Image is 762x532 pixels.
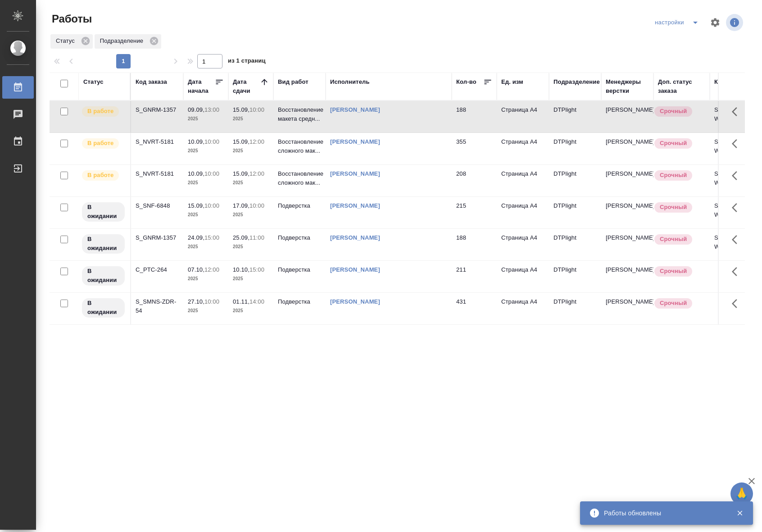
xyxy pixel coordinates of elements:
[658,77,705,95] div: Доп. статус заказа
[660,299,687,308] p: Срочный
[249,106,264,113] p: 10:00
[188,234,204,241] p: 24.09,
[704,12,726,33] span: Настроить таблицу
[330,266,380,273] a: [PERSON_NAME]
[606,105,649,114] p: [PERSON_NAME]
[278,105,321,123] p: Восстановление макета средн...
[660,235,687,244] p: Срочный
[726,197,748,218] button: Здесь прячутся важные кнопки
[330,77,370,86] div: Исполнитель
[726,293,748,314] button: Здесь прячутся важные кнопки
[497,101,549,132] td: Страница А4
[233,77,260,95] div: Дата сдачи
[660,267,687,276] p: Срочный
[188,114,224,123] p: 2025
[204,106,219,113] p: 13:00
[136,201,179,210] div: S_SNF-6848
[233,170,249,177] p: 15.09,
[188,178,224,187] p: 2025
[233,266,249,273] p: 10.10,
[56,36,78,45] p: Статус
[278,233,321,242] p: Подверстка
[233,114,269,123] p: 2025
[188,210,224,219] p: 2025
[87,139,113,148] p: В работе
[549,133,601,164] td: DTPlight
[136,169,179,178] div: S_NVRT-5181
[278,201,321,210] p: Подверстка
[136,297,179,315] div: S_SMNS-ZDR-54
[660,107,687,116] p: Срочный
[204,234,219,241] p: 15:00
[606,77,649,95] div: Менеджеры верстки
[497,133,549,164] td: Страница А4
[87,235,119,253] p: В ожидании
[136,233,179,242] div: S_GNRM-1357
[81,105,126,118] div: Исполнитель выполняет работу
[188,306,224,315] p: 2025
[50,12,92,26] span: Работы
[330,234,380,241] a: [PERSON_NAME]
[136,77,167,86] div: Код заказа
[726,261,748,282] button: Здесь прячутся важные кнопки
[660,171,687,180] p: Срочный
[549,261,601,292] td: DTPlight
[136,265,179,274] div: C_PTC-264
[188,106,204,113] p: 09.09,
[233,146,269,155] p: 2025
[249,202,264,209] p: 10:00
[188,138,204,145] p: 10.09,
[497,165,549,196] td: Страница А4
[249,266,264,273] p: 15:00
[553,77,600,86] div: Подразделение
[501,77,523,86] div: Ед. изм
[606,201,649,210] p: [PERSON_NAME]
[188,77,215,95] div: Дата начала
[549,101,601,132] td: DTPlight
[497,293,549,324] td: Страница А4
[714,77,749,86] div: Код работы
[330,138,380,145] a: [PERSON_NAME]
[188,202,204,209] p: 15.09,
[330,202,380,209] a: [PERSON_NAME]
[330,298,380,305] a: [PERSON_NAME]
[726,133,748,155] button: Здесь прячутся важные кнопки
[278,169,321,187] p: Восстановление сложного мак...
[204,202,219,209] p: 10:00
[606,265,649,274] p: [PERSON_NAME]
[228,55,266,68] span: из 1 страниц
[81,201,126,223] div: Исполнитель назначен, приступать к работе пока рано
[278,137,321,155] p: Восстановление сложного мак...
[497,261,549,292] td: Страница А4
[604,509,723,518] div: Работы обновлены
[249,234,264,241] p: 11:00
[233,138,249,145] p: 15.09,
[81,297,126,318] div: Исполнитель назначен, приступать к работе пока рано
[136,105,179,114] div: S_GNRM-1357
[95,34,161,49] div: Подразделение
[497,197,549,228] td: Страница А4
[188,266,204,273] p: 07.10,
[249,298,264,305] p: 14:00
[278,297,321,306] p: Подверстка
[87,299,119,317] p: В ожидании
[87,267,119,285] p: В ожидании
[81,233,126,255] div: Исполнитель назначен, приступать к работе пока рано
[233,298,249,305] p: 01.11,
[188,274,224,283] p: 2025
[452,261,497,292] td: 211
[710,101,762,132] td: S_GNRM-1357-WK-003
[452,197,497,228] td: 215
[726,229,748,250] button: Здесь прячутся важные кнопки
[233,210,269,219] p: 2025
[549,229,601,260] td: DTPlight
[710,133,762,164] td: S_NVRT-5181-WK-015
[710,229,762,260] td: S_GNRM-1357-WK-021
[726,101,748,123] button: Здесь прячутся важные кнопки
[188,298,204,305] p: 27.10,
[188,170,204,177] p: 10.09,
[330,170,380,177] a: [PERSON_NAME]
[204,138,219,145] p: 10:00
[87,203,119,221] p: В ожидании
[87,171,113,180] p: В работе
